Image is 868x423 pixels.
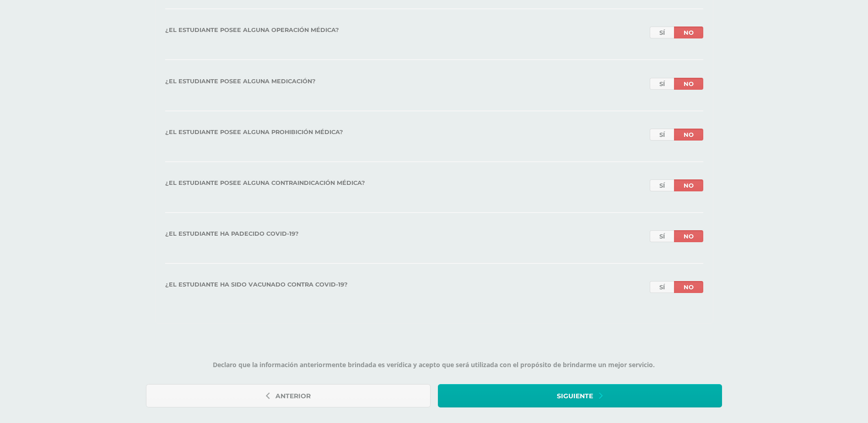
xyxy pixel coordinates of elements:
[674,179,703,191] a: No
[146,360,722,369] span: Declaro que la información anteriormente brindada es verídica y acepto que será utilizada con el ...
[650,230,703,242] div: has_suffered_from_covid
[165,27,339,35] label: ¿El estudiante posee alguna operación médica?
[165,78,316,86] label: ¿El estudiante posee alguna medicación?
[650,129,703,141] div: has_medical_prohibitions
[165,230,299,239] label: ¿El estudiante ha padecido covid-19?
[650,281,703,293] div: has_been_vaccinated
[650,78,703,90] div: has_medications
[650,281,674,293] a: Sí
[275,385,311,407] span: Anterior
[650,27,703,38] div: has_surgical_procedures
[650,27,674,38] a: Sí
[165,129,343,137] label: ¿El estudiante posee alguna prohibición médica?
[674,129,703,141] a: No
[146,384,431,407] button: Anterior
[650,129,674,141] a: Sí
[650,230,674,242] a: Sí
[557,385,593,407] span: Siguiente
[674,78,703,90] a: No
[650,179,674,191] a: Sí
[650,78,674,90] a: Sí
[674,27,703,38] a: No
[438,384,722,407] button: Siguiente
[650,179,703,191] div: has_medical_contraindications
[674,230,703,242] a: No
[674,281,703,293] a: No
[165,281,348,289] label: ¿EL ESTUDIANTE HA SIDO VACUNADO CONTRA COVID-19?
[165,179,365,188] label: ¿El estudiante posee alguna contraindicación médica?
